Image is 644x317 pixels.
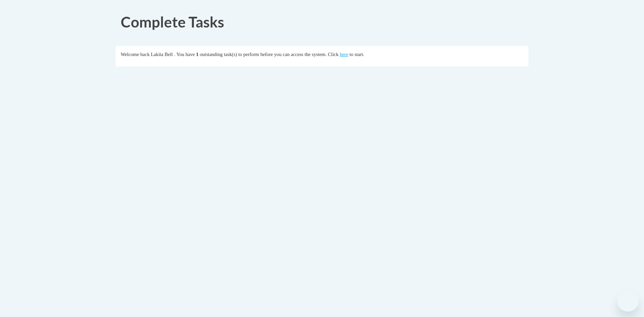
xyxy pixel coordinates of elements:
[200,52,338,57] span: outstanding task(s) to perform before you can access the system. Click
[350,52,364,57] span: to start.
[617,290,639,312] iframe: Button to launch messaging window
[151,52,173,57] span: Lakita Bell
[121,13,224,31] span: Complete Tasks
[121,52,150,57] span: Welcome back
[196,52,198,57] span: 1
[340,52,348,57] a: here
[174,52,195,57] span: . You have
